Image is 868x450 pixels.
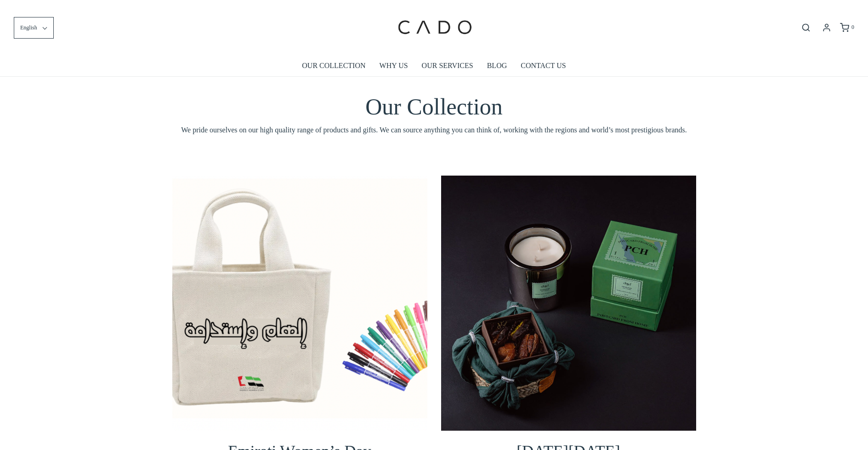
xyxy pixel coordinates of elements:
[521,55,566,76] a: CONTACT US
[172,176,427,431] img: screenshot-20220711-at-064307-1657774959634.png
[172,124,696,136] span: We pride ourselves on our high quality range of products and gifts. We can source anything you ca...
[851,24,854,30] span: 0
[422,55,473,76] a: OUR SERVICES
[487,55,507,76] a: BLOG
[20,23,37,32] span: English
[798,23,814,33] button: Open search bar
[365,94,503,120] span: Our Collection
[380,55,408,76] a: WHY US
[302,55,365,76] a: OUR COLLECTION
[395,7,473,48] img: cadogifting
[14,17,54,39] button: English
[441,176,696,431] img: cado_gifting--_fja6726-1-1-1657775317757.jpg
[839,23,854,32] a: 0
